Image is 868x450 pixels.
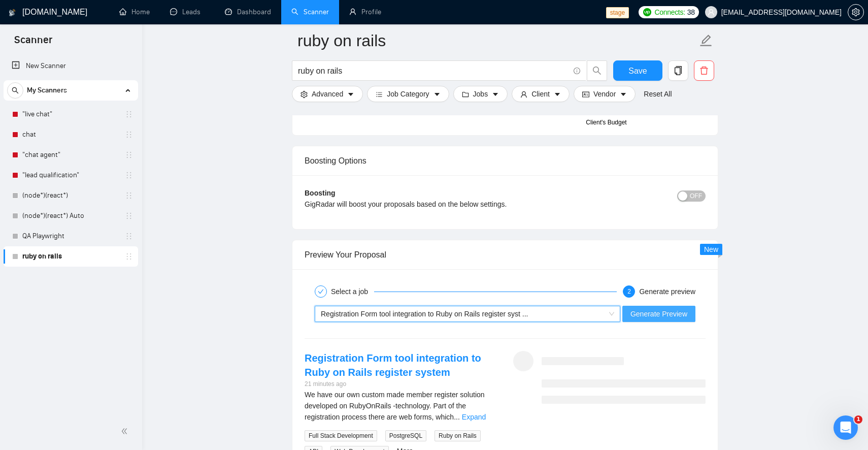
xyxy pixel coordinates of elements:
span: caret-down [554,90,561,98]
span: holder [125,151,133,159]
a: ruby on rails [22,246,119,267]
span: Save [628,65,647,77]
a: "live chat" [22,104,119,124]
span: copy [669,66,688,75]
span: stage [606,7,629,18]
a: chat [22,124,119,145]
iframe: Intercom live chat [833,415,858,440]
span: 38 [687,7,695,18]
a: QA Playwright [22,226,119,246]
a: homeHome [119,8,150,16]
input: Scanner name... [297,28,697,53]
span: Generate Preview [630,308,687,319]
span: double-left [121,426,131,436]
span: Advanced [312,88,343,100]
span: Vendor [593,88,616,100]
b: Boosting [305,189,336,197]
span: user [520,90,527,98]
a: dashboardDashboard [225,8,271,16]
a: setting [848,8,864,16]
span: My Scanners [27,80,67,101]
button: Save [613,60,662,81]
span: Registration Form tool integration to Ruby on Rails register syst ... [321,310,528,318]
a: (node*)(react*) [22,185,119,206]
div: Generate preview [639,285,695,298]
a: (node*)(react*) Auto [22,206,119,226]
li: New Scanner [4,56,138,76]
span: caret-down [492,90,499,98]
input: Search Freelance Jobs... [298,65,569,77]
button: search [587,60,607,81]
a: userProfile [349,8,381,16]
a: New Scanner [12,56,130,76]
span: Jobs [473,88,488,100]
span: New [704,245,718,253]
img: upwork-logo.png [643,8,651,16]
a: Registration Form tool integration to Ruby on Rails register system [305,352,481,378]
button: search [7,82,23,99]
span: setting [848,8,863,16]
button: settingAdvancedcaret-down [292,86,363,102]
span: 1 [854,415,862,424]
span: holder [125,131,133,139]
span: We have our own custom made member register solution developed on RubyOnRails -technology. Part o... [305,391,485,421]
span: edit [699,34,713,47]
span: holder [125,191,133,200]
span: 2 [627,288,631,295]
div: Client's Budget [586,118,626,127]
button: setting [848,4,864,20]
span: folder [462,90,469,98]
div: 21 minutes ago [305,379,497,389]
button: delete [694,60,714,81]
span: holder [125,110,133,118]
span: search [587,66,607,75]
span: holder [125,252,133,261]
div: Preview Your Proposal [305,240,706,269]
span: bars [376,90,383,98]
a: messageLeads [170,8,205,16]
a: searchScanner [291,8,329,16]
span: caret-down [433,90,441,98]
img: logo [9,5,16,21]
a: Reset All [644,88,672,100]
span: holder [125,232,133,240]
div: We have our own custom made member register solution developed on RubyOnRails -technology. Part o... [305,389,497,423]
span: PostgreSQL [385,430,426,441]
span: caret-down [347,90,354,98]
li: My Scanners [4,80,138,267]
span: Scanner [6,33,60,54]
span: holder [125,212,133,220]
a: Expand [462,413,486,421]
button: Generate Preview [622,306,695,322]
a: "lead qualification" [22,165,119,185]
span: caret-down [620,90,627,98]
span: Full Stack Development [305,430,377,441]
span: setting [301,90,308,98]
button: barsJob Categorycaret-down [367,86,449,102]
a: "chat agent" [22,145,119,165]
div: Boosting Options [305,146,706,175]
span: search [8,87,23,94]
span: ... [454,413,460,421]
span: user [708,9,715,16]
div: GigRadar will boost your proposals based on the below settings. [305,199,606,210]
span: Ruby on Rails [435,430,481,441]
span: info-circle [574,68,580,74]
button: userClientcaret-down [512,86,570,102]
span: Job Category [387,88,429,100]
button: folderJobscaret-down [453,86,508,102]
span: check [318,288,324,295]
span: idcard [582,90,589,98]
button: idcardVendorcaret-down [574,86,636,102]
span: holder [125,171,133,179]
span: delete [694,66,714,75]
div: Select a job [331,285,374,298]
button: copy [668,60,688,81]
span: Connects: [654,7,685,18]
span: OFF [690,190,702,202]
span: Client [531,88,550,100]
